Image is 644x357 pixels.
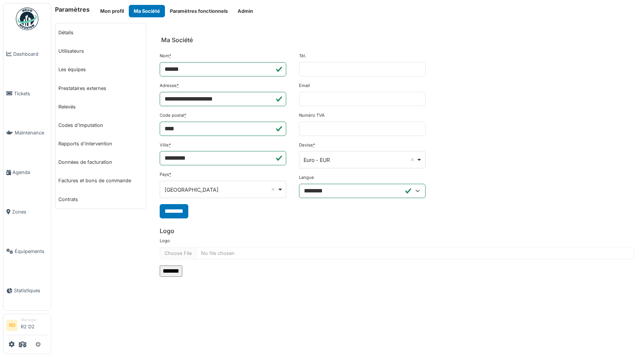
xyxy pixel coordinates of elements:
div: Manager [21,317,48,323]
button: Remove item: 'EUR' [409,156,416,163]
button: Mon profil [95,5,129,17]
abbr: Requis [184,113,186,118]
label: Logo [160,238,170,244]
a: Relevés [55,98,146,116]
abbr: Requis [313,142,315,148]
h6: Paramètres [55,6,90,13]
a: Équipements [3,232,51,271]
span: Statistiques [14,287,48,294]
a: Zones [3,192,51,232]
a: Utilisateurs [55,42,146,60]
span: Agenda [12,169,48,176]
div: Euro - EUR [304,156,416,164]
span: Équipements [15,248,48,255]
a: Rapports d'intervention [55,134,146,153]
a: Codes d'imputation [55,116,146,134]
li: R2 D2 [21,317,48,333]
button: Admin [233,5,258,17]
h6: Ma Société [161,37,193,44]
abbr: Requis [177,83,179,88]
span: Maintenance [15,129,48,136]
label: Tél. [299,53,306,59]
abbr: Requis [169,142,171,148]
a: Dashboard [3,34,51,74]
abbr: Requis [169,172,171,177]
label: Email [299,82,310,89]
button: Remove item: 'BE' [269,186,277,193]
label: Ville [160,142,171,148]
label: Code postal [160,112,186,119]
a: Prestataires externes [55,79,146,98]
span: Dashboard [13,50,48,58]
li: RD [6,320,18,331]
span: Tickets [14,90,48,97]
label: Langue [299,174,314,181]
div: [GEOGRAPHIC_DATA] [165,186,277,194]
label: Numéro TVA [299,112,325,119]
label: Adresse [160,82,179,89]
a: Maintenance [3,113,51,153]
a: Contrats [55,190,146,209]
a: RD ManagerR2 D2 [6,317,48,335]
button: Ma Société [129,5,165,17]
abbr: Requis [169,53,171,58]
label: Nom [160,53,171,59]
label: Devise [299,142,315,148]
span: Zones [12,208,48,215]
img: Badge_color-CXgf-gQk.svg [16,8,38,30]
a: Tickets [3,74,51,113]
button: Paramètres fonctionnels [165,5,233,17]
a: Statistiques [3,271,51,311]
h6: Logo [160,227,634,235]
a: Données de facturation [55,153,146,171]
a: Factures et bons de commande [55,171,146,190]
a: Les équipes [55,60,146,79]
label: Pays [160,171,171,178]
a: Agenda [3,153,51,192]
a: Détails [55,23,146,42]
